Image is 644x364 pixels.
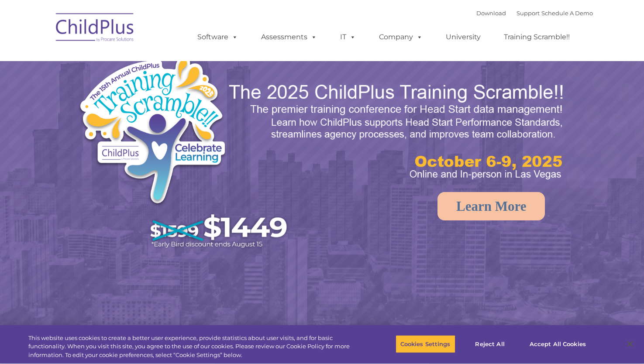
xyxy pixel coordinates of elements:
a: Download [476,10,506,17]
a: Schedule A Demo [541,10,593,17]
button: Accept All Cookies [525,335,591,353]
a: University [437,28,489,46]
font: | [476,10,593,17]
a: IT [331,28,365,46]
button: Reject All [463,335,517,353]
button: Cookies Settings [396,335,455,353]
a: Learn More [437,192,545,220]
div: This website uses cookies to create a better user experience, provide statistics about user visit... [28,334,354,360]
a: Support [517,10,540,17]
a: Training Scramble!! [495,28,579,46]
a: Software [189,28,247,46]
a: Assessments [252,28,326,46]
button: Close [620,334,640,354]
img: ChildPlus by Procare Solutions [52,7,139,51]
a: Company [370,28,431,46]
